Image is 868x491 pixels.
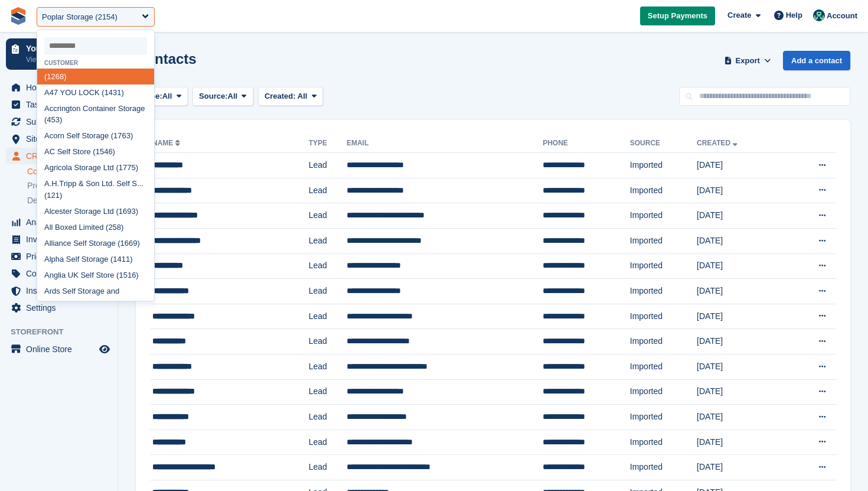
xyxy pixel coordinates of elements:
[6,131,112,147] a: menu
[26,79,97,96] span: Home
[543,134,630,153] th: Phone
[697,139,740,147] a: Created
[697,354,785,379] td: [DATE]
[97,342,112,356] a: Preview store
[136,51,197,67] h1: Contacts
[309,253,347,279] td: Lead
[722,51,774,70] button: Export
[309,134,347,153] th: Type
[309,455,347,480] td: Lead
[27,195,48,206] span: Deals
[37,251,154,267] div: Alpha Self Storage (1411)
[6,38,112,70] a: Your onboarding View next steps
[6,148,112,164] a: menu
[26,341,97,357] span: Online Store
[630,354,697,379] td: Imported
[26,300,97,316] span: Settings
[37,84,154,100] div: A47 YOU LOCK (1431)
[309,430,347,455] td: Lead
[630,178,697,203] td: Imported
[6,231,112,248] a: menu
[786,9,802,21] span: Help
[630,203,697,229] td: Imported
[6,248,112,265] a: menu
[309,405,347,430] td: Lead
[6,113,112,130] a: menu
[630,134,697,153] th: Source
[697,455,785,480] td: [DATE]
[37,160,154,176] div: Agricola Storage Ltd (1775)
[26,214,97,230] span: Analytics
[26,148,97,164] span: CRM
[9,7,27,25] img: stora-icon-8386f47178a22dfd0bd8f6a31ec36ba5ce8667c1dd55bd0f319d3a0aa187defe.svg
[6,282,112,299] a: menu
[6,96,112,113] a: menu
[736,55,760,67] span: Export
[26,282,97,299] span: Insurance
[697,329,785,355] td: [DATE]
[697,304,785,329] td: [DATE]
[630,379,697,405] td: Imported
[26,231,97,248] span: Invoices
[630,253,697,279] td: Imported
[309,178,347,203] td: Lead
[11,326,118,338] span: Storefront
[6,79,112,96] a: menu
[26,113,97,130] span: Subscriptions
[648,10,707,22] span: Setup Payments
[6,300,112,316] a: menu
[37,60,154,66] div: Customer
[152,139,182,147] a: Name
[26,265,97,282] span: Coupons
[6,214,112,230] a: menu
[6,265,112,282] a: menu
[37,235,154,251] div: Alliance Self Storage (1669)
[697,379,785,405] td: [DATE]
[37,176,154,204] div: A.H.Tripp & Son Ltd. Self S... (121)
[309,228,347,253] td: Lead
[697,178,785,203] td: [DATE]
[630,329,697,355] td: Imported
[697,405,785,430] td: [DATE]
[27,180,64,191] span: Prospects
[630,279,697,304] td: Imported
[298,92,308,100] span: All
[37,283,154,311] div: Ards Self Storage and Removals (1083)
[199,90,227,102] span: Source:
[827,10,857,22] span: Account
[42,11,118,23] div: Poplar Storage (2154)
[258,87,323,106] button: Created: All
[27,194,112,207] a: Deals
[697,203,785,229] td: [DATE]
[697,430,785,455] td: [DATE]
[37,128,154,144] div: Acorn Self Storage (1763)
[309,354,347,379] td: Lead
[192,87,253,106] button: Source: All
[697,279,785,304] td: [DATE]
[6,341,112,357] a: menu
[630,153,697,178] td: Imported
[26,54,96,65] p: View next steps
[37,144,154,160] div: AC Self Store (1546)
[136,87,188,106] button: Type: All
[630,228,697,253] td: Imported
[265,92,296,100] span: Created:
[783,51,850,70] a: Add a contact
[697,153,785,178] td: [DATE]
[228,90,238,102] span: All
[813,9,825,21] img: Jennifer Ofodile
[27,180,112,192] a: Prospects
[309,304,347,329] td: Lead
[640,6,715,26] a: Setup Payments
[26,96,97,113] span: Tasks
[697,253,785,279] td: [DATE]
[37,203,154,219] div: Alcester Storage Ltd (1693)
[37,100,154,128] div: Accrington Container Storage (453)
[309,379,347,405] td: Lead
[347,134,543,153] th: Email
[37,69,154,84] div: (1268)
[162,90,172,102] span: All
[26,131,97,147] span: Sites
[37,267,154,283] div: Anglia UK Self Store (1516)
[309,329,347,355] td: Lead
